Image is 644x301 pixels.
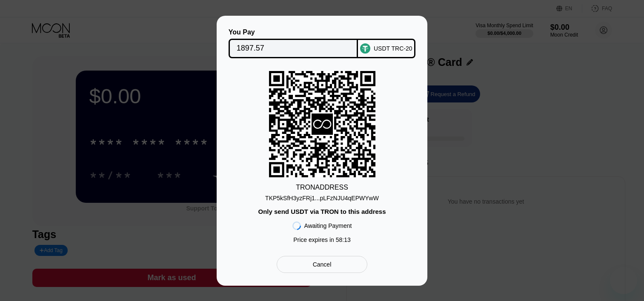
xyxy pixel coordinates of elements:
[293,236,351,243] div: Price expires in
[229,28,358,36] div: You Pay
[374,45,412,52] div: USDT TRC-20
[296,184,348,191] div: TRON ADDRESS
[258,208,386,215] div: Only send USDT via TRON to this address
[265,195,379,202] div: TKP5kSfH3yzFRj1...pLFzNJU4qEPWYwW
[277,256,367,273] div: Cancel
[229,28,415,58] div: You PayUSDT TRC-20
[336,236,351,243] span: 58 : 13
[304,222,352,229] div: Awaiting Payment
[313,261,332,268] div: Cancel
[265,191,379,202] div: TKP5kSfH3yzFRj1...pLFzNJU4qEPWYwW
[610,267,637,294] iframe: Button to launch messaging window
